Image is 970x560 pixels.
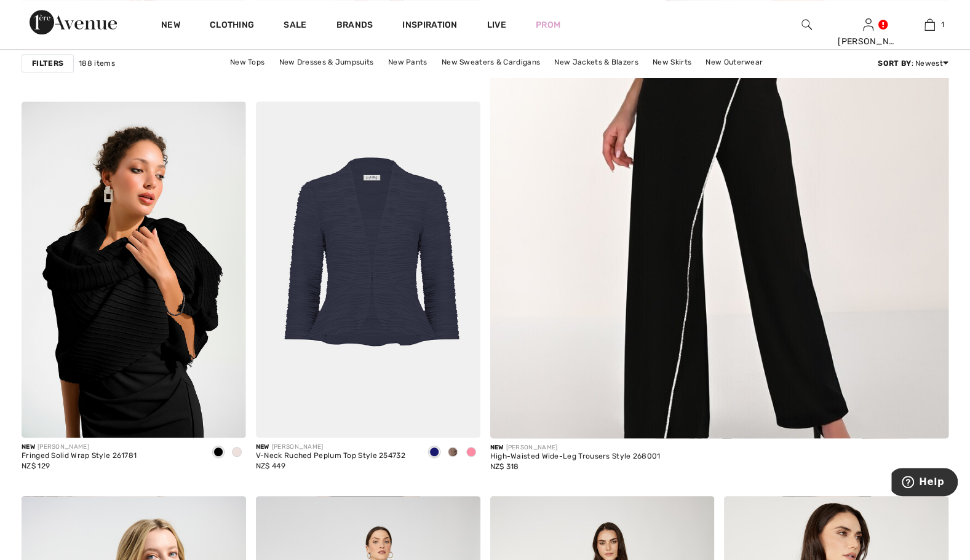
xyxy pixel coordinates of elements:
[228,443,246,463] div: Champagne 171
[256,443,269,451] span: New
[490,452,661,461] div: High-Waisted Wide-Leg Trousers Style 268001
[891,468,958,499] iframe: Opens a widget where you can find more information
[878,59,911,68] strong: Sort By
[487,18,506,31] a: Live
[22,443,35,451] span: New
[924,17,935,32] img: My Bag
[941,19,944,30] span: 1
[699,54,769,70] a: New Outerwear
[425,443,443,463] div: Midnight Blue
[548,54,644,70] a: New Jackets & Blazers
[32,58,63,69] strong: Filters
[161,20,180,33] a: New
[22,452,137,460] div: Fringed Solid Wrap Style 261781
[863,18,873,30] a: Sign In
[462,443,480,463] div: Petal pink
[336,20,373,33] a: Brands
[878,58,948,69] div: : Newest
[646,54,698,70] a: New Skirts
[30,10,117,34] img: 1ère Avenue
[435,54,546,70] a: New Sweaters & Cardigans
[256,452,405,460] div: V-Neck Ruched Peplum Top Style 254732
[863,17,873,32] img: My Info
[838,35,898,48] div: [PERSON_NAME]
[443,443,462,463] div: Sand
[490,443,661,452] div: [PERSON_NAME]
[22,101,246,438] img: Fringed Solid Wrap Style 261781. Black
[382,54,434,70] a: New Pants
[490,462,519,471] span: NZ$ 318
[801,17,812,32] img: search the website
[402,20,457,33] span: Inspiration
[22,443,137,452] div: [PERSON_NAME]
[22,462,50,470] span: NZ$ 129
[899,17,960,32] a: 1
[79,58,115,69] span: 188 items
[284,20,306,33] a: Sale
[209,443,228,463] div: Black
[536,18,560,31] a: Prom
[490,444,504,451] span: New
[256,443,405,452] div: [PERSON_NAME]
[256,462,285,470] span: NZ$ 449
[210,20,254,33] a: Clothing
[256,101,480,438] img: V-Neck Ruched Peplum Top Style 254732. Midnight Blue
[273,54,380,70] a: New Dresses & Jumpsuits
[224,54,271,70] a: New Tops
